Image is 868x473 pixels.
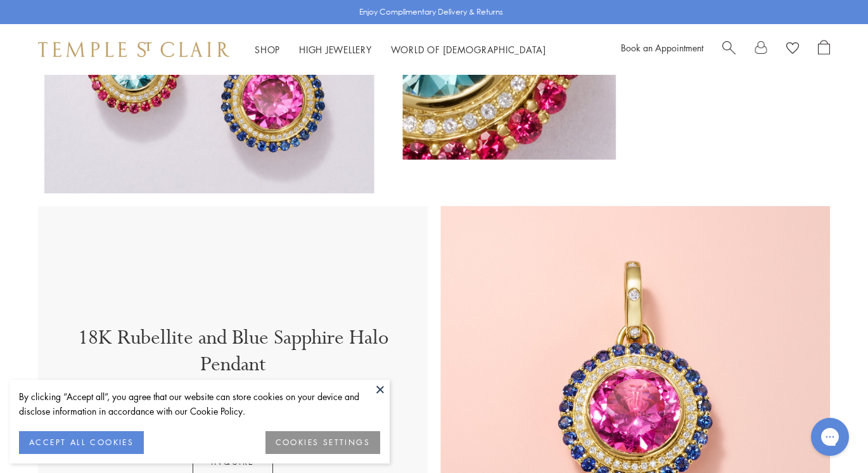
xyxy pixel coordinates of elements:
[255,42,546,58] nav: Main navigation
[38,42,229,57] img: Temple St. Clair
[621,41,703,54] a: Book an Appointment
[255,43,280,56] a: ShopShop
[19,431,144,454] button: ACCEPT ALL COOKIES
[722,40,736,59] a: Search
[265,431,380,454] button: COOKIES SETTINGS
[391,43,546,56] a: World of [DEMOGRAPHIC_DATA]World of [DEMOGRAPHIC_DATA]
[51,325,415,384] p: 18K Rubellite and Blue Sapphire Halo Pendant
[818,40,830,59] a: Open Shopping Bag
[359,6,503,18] p: Enjoy Complimentary Delivery & Returns
[299,43,372,56] a: High JewelleryHigh Jewellery
[19,389,380,418] div: By clicking “Accept all”, you agree that our website can store cookies on your device and disclos...
[805,413,855,460] iframe: Gorgias live chat messenger
[786,40,799,59] a: View Wishlist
